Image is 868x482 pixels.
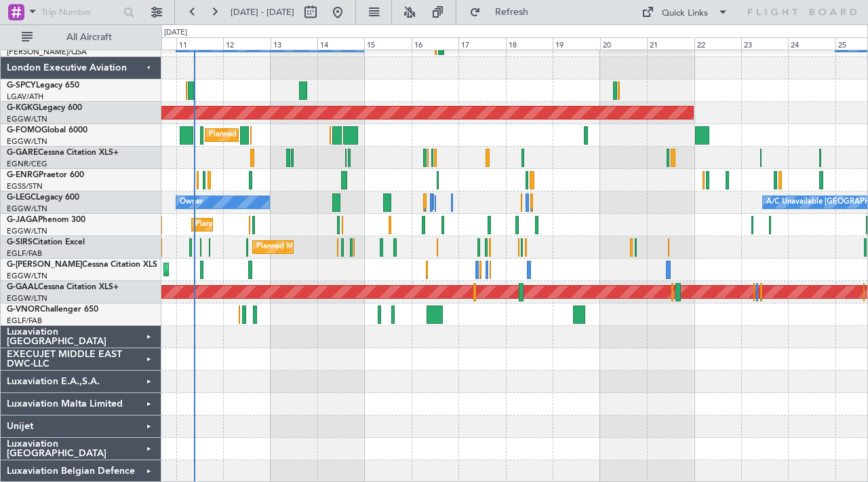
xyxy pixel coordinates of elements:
a: EGGW/LTN [7,226,47,236]
div: 19 [553,37,599,50]
input: Trip Number [41,2,119,22]
div: 18 [506,37,553,50]
a: EGGW/LTN [7,271,47,281]
button: All Aircraft [15,26,147,48]
a: G-VNORChallenger 650 [7,305,98,314]
a: G-GARECessna Citation XLS+ [7,149,119,157]
div: 21 [647,37,694,50]
a: EGLF/FAB [7,316,42,326]
a: G-GAALCessna Citation XLS+ [7,283,119,291]
span: [DATE] - [DATE] [231,6,294,18]
a: EGSS/STN [7,181,43,191]
span: All Aircraft [35,33,143,42]
div: Planned Maint [GEOGRAPHIC_DATA] ([GEOGRAPHIC_DATA]) [195,215,409,235]
a: G-SIRSCitation Excel [7,238,85,246]
span: G-GARE [7,149,38,157]
a: EGGW/LTN [7,136,47,147]
div: Planned Maint [GEOGRAPHIC_DATA] ([GEOGRAPHIC_DATA]) [167,259,381,280]
a: LGAV/ATH [7,92,43,102]
div: 12 [223,37,270,50]
span: G-JAGA [7,216,38,224]
div: Owner [180,192,203,212]
div: Quick Links [662,7,708,20]
span: G-SIRS [7,238,33,246]
a: G-KGKGLegacy 600 [7,104,82,112]
a: G-[PERSON_NAME]Cessna Citation XLS [7,261,157,269]
button: Refresh [463,1,545,23]
a: G-JAGAPhenom 300 [7,216,85,224]
span: G-LEGC [7,193,36,202]
a: G-FOMOGlobal 6000 [7,126,87,134]
div: 22 [694,37,741,50]
a: EGNR/CEG [7,159,47,169]
div: [DATE] [164,27,187,39]
a: G-ENRGPraetor 600 [7,171,84,179]
div: 11 [176,37,223,50]
div: 24 [788,37,835,50]
div: Planned Maint [GEOGRAPHIC_DATA] ([GEOGRAPHIC_DATA]) [256,237,470,257]
span: G-[PERSON_NAME] [7,261,82,269]
a: [PERSON_NAME]/QSA [7,47,87,57]
span: G-FOMO [7,126,41,134]
span: G-ENRG [7,171,39,179]
div: 13 [271,37,317,50]
div: 14 [317,37,364,50]
div: 16 [412,37,458,50]
a: G-LEGCLegacy 600 [7,193,79,202]
a: EGGW/LTN [7,114,47,124]
div: 23 [741,37,788,50]
span: G-VNOR [7,305,40,314]
span: Refresh [484,7,540,17]
div: 17 [458,37,505,50]
a: EGGW/LTN [7,204,47,214]
span: G-KGKG [7,104,39,112]
div: Planned Maint [GEOGRAPHIC_DATA] ([GEOGRAPHIC_DATA]) [209,125,422,145]
div: 15 [364,37,411,50]
a: G-SPCYLegacy 650 [7,81,79,90]
a: EGGW/LTN [7,293,47,303]
a: EGLF/FAB [7,248,42,259]
button: Quick Links [635,1,735,23]
span: G-SPCY [7,81,36,90]
div: 20 [600,37,647,50]
span: G-GAAL [7,283,38,291]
